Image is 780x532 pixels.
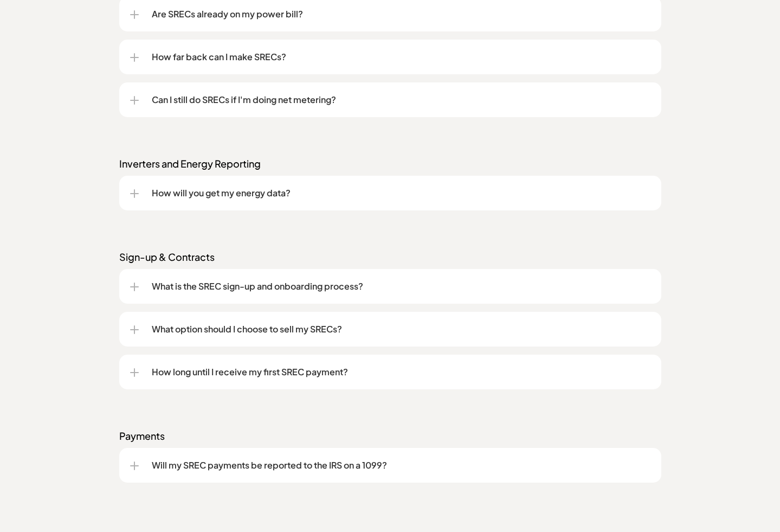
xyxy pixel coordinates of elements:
[119,251,661,264] p: Sign-up & Contracts
[152,93,650,106] p: Can I still do SRECs if I'm doing net metering?
[152,366,650,379] p: How long until I receive my first SREC payment?
[152,8,650,21] p: Are SRECs already on my power bill?
[119,430,661,443] p: Payments
[152,459,650,472] p: Will my SREC payments be reported to the IRS on a 1099?
[152,323,650,336] p: What option should I choose to sell my SRECs?
[152,280,650,293] p: What is the SREC sign-up and onboarding process?
[119,157,661,170] p: Inverters and Energy Reporting
[152,187,650,200] p: How will you get my energy data?
[152,50,650,63] p: How far back can I make SRECs?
